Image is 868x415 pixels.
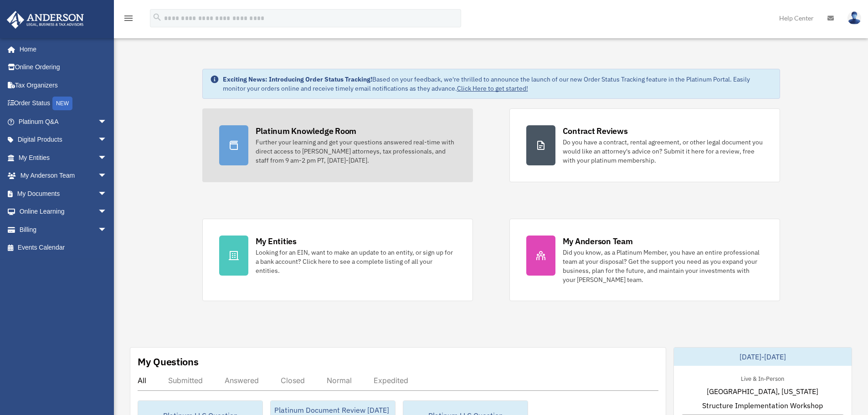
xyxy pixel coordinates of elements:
span: arrow_drop_down [98,184,116,203]
div: My Questions [138,355,199,369]
div: All [138,376,146,385]
img: User Pic [847,11,861,25]
div: Normal [327,376,352,385]
span: arrow_drop_down [98,167,116,185]
div: Did you know, as a Platinum Member, you have an entire professional team at your disposal? Get th... [563,248,763,284]
div: [DATE]-[DATE] [674,348,852,366]
span: arrow_drop_down [98,131,116,149]
a: My Entitiesarrow_drop_down [6,149,121,167]
a: Online Learningarrow_drop_down [6,203,121,221]
a: Platinum Q&Aarrow_drop_down [6,113,121,131]
div: My Entities [256,236,297,247]
i: menu [123,13,134,24]
a: My Anderson Team Did you know, as a Platinum Member, you have an entire professional team at your... [509,219,780,301]
div: NEW [52,97,72,110]
span: [GEOGRAPHIC_DATA], [US_STATE] [707,386,818,397]
span: Structure Implementation Workshop [702,400,823,411]
a: My Entities Looking for an EIN, want to make an update to an entity, or sign up for a bank accoun... [202,219,473,301]
div: Expedited [374,376,408,385]
img: Anderson Advisors Platinum Portal [4,11,87,29]
i: search [152,12,162,22]
a: Events Calendar [6,239,121,257]
div: Looking for an EIN, want to make an update to an entity, or sign up for a bank account? Click her... [256,248,456,275]
div: Contract Reviews [563,125,628,137]
div: Closed [281,376,305,385]
span: arrow_drop_down [98,220,116,239]
a: Order StatusNEW [6,94,121,113]
a: Contract Reviews Do you have a contract, rental agreement, or other legal document you would like... [509,108,780,182]
strong: Exciting News: Introducing Order Status Tracking! [223,75,372,83]
span: arrow_drop_down [98,149,116,167]
div: Answered [225,376,259,385]
a: Click Here to get started! [457,84,528,92]
a: My Anderson Teamarrow_drop_down [6,167,121,185]
a: Platinum Knowledge Room Further your learning and get your questions answered real-time with dire... [202,108,473,182]
a: Billingarrow_drop_down [6,220,121,239]
a: Digital Productsarrow_drop_down [6,131,121,149]
a: Online Ordering [6,58,121,77]
div: Submitted [168,376,203,385]
div: Do you have a contract, rental agreement, or other legal document you would like an attorney's ad... [563,138,763,165]
div: Live & In-Person [734,373,791,383]
div: Platinum Knowledge Room [256,125,357,137]
a: Home [6,40,116,58]
div: Based on your feedback, we're thrilled to announce the launch of our new Order Status Tracking fe... [223,75,772,93]
a: menu [123,16,134,24]
span: arrow_drop_down [98,113,116,131]
a: My Documentsarrow_drop_down [6,184,121,203]
div: My Anderson Team [563,236,633,247]
div: Further your learning and get your questions answered real-time with direct access to [PERSON_NAM... [256,138,456,165]
span: arrow_drop_down [98,203,116,221]
a: Tax Organizers [6,76,121,94]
